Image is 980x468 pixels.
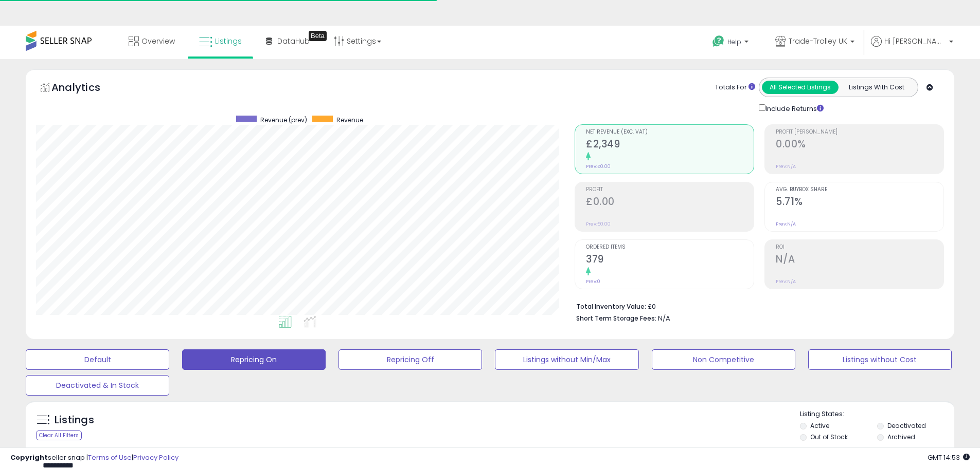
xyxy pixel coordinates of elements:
button: Listings without Cost [808,349,952,370]
span: ROI [776,245,943,250]
h2: £2,349 [586,138,754,152]
div: Totals For [715,83,755,92]
button: Non Competitive [652,349,795,370]
p: Listing States: [800,409,954,419]
button: Deactivated & In Stock [26,375,169,396]
span: N/A [658,313,670,323]
a: Help [704,27,759,59]
small: Prev: N/A [776,221,796,227]
a: Settings [326,26,389,57]
span: Trade-Trolley UK [789,36,847,46]
button: Listings With Cost [838,81,915,94]
a: Listings [191,26,250,57]
small: Prev: 0 [586,278,600,285]
a: Hi [PERSON_NAME] [871,36,953,59]
a: Terms of Use [88,453,132,462]
div: Tooltip anchor [309,31,327,41]
button: Repricing Off [338,349,482,370]
span: 2025-09-12 14:53 GMT [928,453,970,462]
h2: £0.00 [586,196,754,210]
span: Revenue (prev) [260,116,307,124]
span: Help [727,38,741,46]
h2: 379 [586,253,754,267]
b: Total Inventory Value: [576,302,646,311]
span: Net Revenue (Exc. VAT) [586,129,754,135]
a: DataHub [258,26,317,57]
span: Hi [PERSON_NAME] [884,36,946,46]
span: Ordered Items [586,245,754,250]
span: Profit [PERSON_NAME] [776,129,943,135]
div: Include Returns [751,102,836,114]
h2: 5.71% [776,196,943,210]
div: Clear All Filters [36,430,82,440]
small: Prev: £0.00 [586,221,611,227]
b: Short Term Storage Fees: [576,314,656,323]
span: Avg. Buybox Share [776,187,943,193]
small: Prev: £0.00 [586,163,611,170]
label: Out of Stock [810,433,848,441]
div: seller snap | | [10,453,179,463]
h2: 0.00% [776,138,943,152]
small: Prev: N/A [776,278,796,285]
label: Deactivated [887,421,926,430]
span: DataHub [277,36,310,46]
i: Get Help [712,35,725,48]
span: Overview [141,36,175,46]
a: Privacy Policy [133,453,179,462]
li: £0 [576,299,936,312]
span: Revenue [336,116,363,124]
span: Listings [215,36,242,46]
h2: N/A [776,253,943,267]
a: Trade-Trolley UK [768,26,862,59]
small: Prev: N/A [776,163,796,170]
button: All Selected Listings [762,81,839,94]
span: Profit [586,187,754,193]
button: Listings without Min/Max [495,349,638,370]
strong: Copyright [10,453,48,462]
label: Active [810,421,829,430]
button: Default [26,349,169,370]
label: Archived [887,433,915,441]
a: Overview [121,26,183,57]
button: Repricing On [182,349,326,370]
h5: Analytics [51,80,120,97]
h5: Listings [55,413,94,427]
